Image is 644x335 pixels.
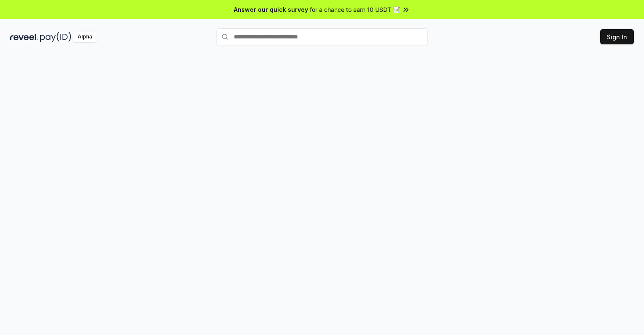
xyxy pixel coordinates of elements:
[600,29,634,44] button: Sign In
[310,5,400,14] span: for a chance to earn 10 USDT 📝
[10,32,38,42] img: reveel_dark
[73,32,97,42] div: Alpha
[40,32,71,42] img: pay_id
[234,5,308,14] span: Answer our quick survey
